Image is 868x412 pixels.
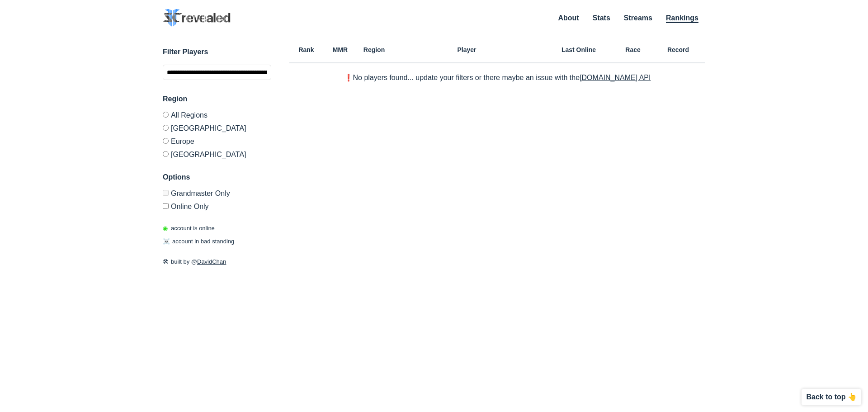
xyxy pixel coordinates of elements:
p: account in bad standing [163,237,234,246]
img: SC2 Revealed [163,9,231,27]
input: [GEOGRAPHIC_DATA] [163,125,169,131]
a: Rankings [666,14,698,23]
h6: Race [615,47,651,53]
input: Grandmaster Only [163,190,169,196]
label: Only Show accounts currently in Grandmaster [163,190,271,199]
h3: Region [163,94,271,104]
h6: Player [391,47,542,53]
label: [GEOGRAPHIC_DATA] [163,147,271,158]
a: Stats [593,14,610,22]
input: [GEOGRAPHIC_DATA] [163,151,169,157]
label: [GEOGRAPHIC_DATA] [163,121,271,134]
p: ❗️No players found... update your filters or there maybe an issue with the [344,74,651,81]
h6: MMR [323,47,357,53]
p: Back to top 👆 [806,393,857,401]
a: About [558,14,579,22]
h6: Record [651,47,705,53]
label: All Regions [163,112,271,121]
h3: Filter Players [163,47,271,57]
label: Only show accounts currently laddering [163,199,271,210]
h6: Rank [289,47,323,53]
span: 🛠 [163,258,169,265]
a: [DOMAIN_NAME] API [580,74,651,81]
h6: Last Online [542,47,615,53]
h6: Region [357,47,391,53]
a: Streams [624,14,652,22]
label: Europe [163,134,271,147]
p: built by @ [163,257,271,266]
h3: Options [163,172,271,183]
input: All Regions [163,112,169,118]
input: Europe [163,138,169,144]
span: ◉ [163,225,168,232]
a: DavidChan [197,258,226,265]
p: account is online [163,224,215,233]
input: Online Only [163,203,169,209]
span: ☠️ [163,238,170,245]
